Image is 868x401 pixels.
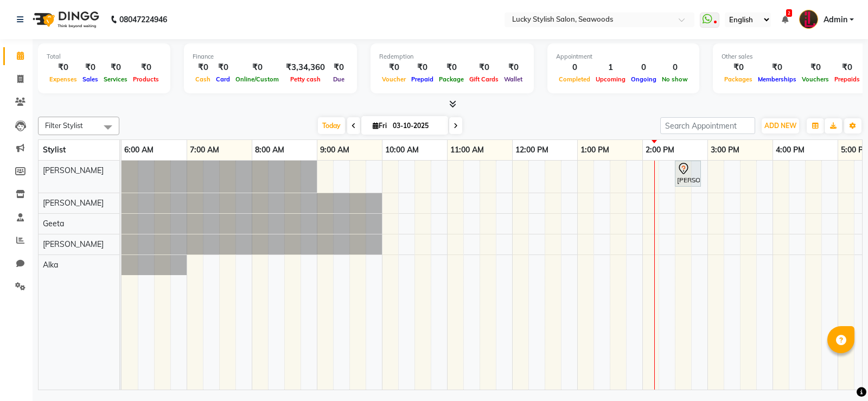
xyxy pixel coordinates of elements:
[722,61,755,74] div: ₹0
[467,75,501,83] span: Gift Cards
[556,52,691,61] div: Appointment
[43,145,66,155] span: Stylist
[556,75,593,83] span: Completed
[832,75,863,83] span: Prepaids
[233,75,282,83] span: Online/Custom
[379,52,525,61] div: Redemption
[501,61,525,74] div: ₹0
[130,75,162,83] span: Products
[628,61,659,74] div: 0
[252,142,287,158] a: 8:00 AM
[288,75,323,83] span: Petty cash
[822,358,857,390] iframe: chat widget
[101,75,130,83] span: Services
[282,61,329,74] div: ₹3,34,360
[193,61,213,74] div: ₹0
[643,142,677,158] a: 2:00 PM
[47,61,80,74] div: ₹0
[80,61,101,74] div: ₹0
[43,219,64,228] span: Geeta
[193,75,213,83] span: Cash
[317,142,352,158] a: 9:00 AM
[43,166,104,175] span: [PERSON_NAME]
[329,61,348,74] div: ₹0
[786,9,792,17] span: 2
[233,61,282,74] div: ₹0
[43,260,58,270] span: Alka
[379,61,409,74] div: ₹0
[755,75,799,83] span: Memberships
[47,75,80,83] span: Expenses
[409,61,436,74] div: ₹0
[122,142,156,158] a: 6:00 AM
[47,52,162,61] div: Total
[628,75,659,83] span: Ongoing
[448,142,487,158] a: 11:00 AM
[782,15,788,24] a: 2
[578,142,612,158] a: 1:00 PM
[799,75,832,83] span: Vouchers
[370,122,390,130] span: Fri
[330,75,347,83] span: Due
[755,61,799,74] div: ₹0
[119,4,167,35] b: 08047224946
[593,75,628,83] span: Upcoming
[28,4,102,35] img: logo
[436,61,467,74] div: ₹0
[390,118,444,134] input: 2025-10-03
[593,61,628,74] div: 1
[43,239,104,249] span: [PERSON_NAME]
[501,75,525,83] span: Wallet
[213,75,233,83] span: Card
[676,162,700,185] div: [PERSON_NAME], TK01, 02:30 PM-02:55 PM, Wash & plain dry -upto midback ( [DEMOGRAPHIC_DATA])
[409,75,436,83] span: Prepaid
[660,117,755,134] input: Search Appointment
[382,142,422,158] a: 10:00 AM
[659,61,691,74] div: 0
[43,198,104,208] span: [PERSON_NAME]
[101,61,130,74] div: ₹0
[130,61,162,74] div: ₹0
[80,75,101,83] span: Sales
[764,122,796,130] span: ADD NEW
[824,14,847,26] span: Admin
[379,75,409,83] span: Voucher
[193,52,348,61] div: Finance
[659,75,691,83] span: No show
[556,61,593,74] div: 0
[799,61,832,74] div: ₹0
[436,75,467,83] span: Package
[45,121,83,130] span: Filter Stylist
[467,61,501,74] div: ₹0
[708,142,742,158] a: 3:00 PM
[318,117,345,134] span: Today
[832,61,863,74] div: ₹0
[187,142,222,158] a: 7:00 AM
[513,142,551,158] a: 12:00 PM
[213,61,233,74] div: ₹0
[762,118,799,133] button: ADD NEW
[722,75,755,83] span: Packages
[799,10,818,29] img: Admin
[773,142,807,158] a: 4:00 PM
